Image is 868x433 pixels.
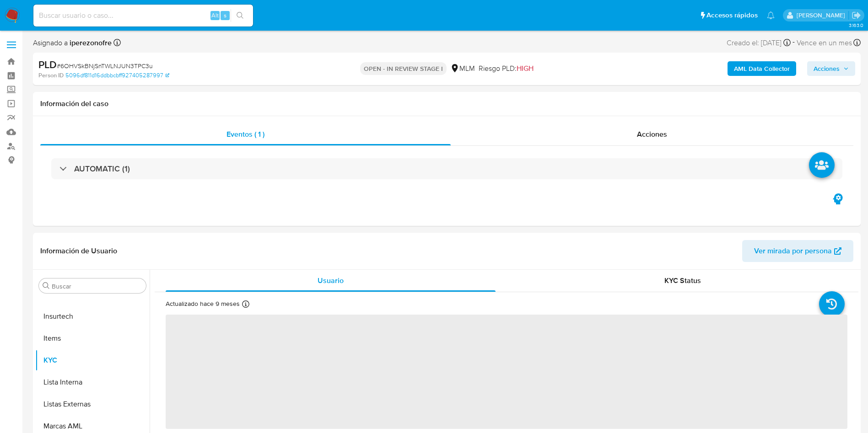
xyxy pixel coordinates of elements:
h1: Información de Usuario [40,246,117,256]
div: MLM [450,64,475,74]
div: AUTOMATIC (1) [51,158,842,179]
p: ivonne.perezonofre@mercadolibre.com.mx [797,11,848,20]
span: Riesgo PLD: [479,64,534,74]
input: Buscar usuario o caso... [33,10,253,21]
button: KYC [35,349,150,371]
span: Usuario [318,275,344,286]
b: Person ID [38,71,64,80]
a: 5096df811d16ddbbcbff927405287997 [65,71,169,80]
b: iperezonofre [68,37,112,48]
b: AML Data Collector [734,61,790,76]
h1: Información del caso [40,99,853,108]
button: AML Data Collector [728,61,796,76]
button: Acciones [807,61,855,76]
span: HIGH [517,63,534,74]
div: Creado el: [DATE] [727,37,791,49]
span: s [224,11,226,20]
p: OPEN - IN REVIEW STAGE I [360,62,447,75]
a: Notificaciones [767,11,775,19]
input: Buscar [52,282,142,290]
button: search-icon [231,9,249,22]
a: Salir [852,11,861,20]
p: Actualizado hace 9 meses [166,299,240,308]
span: Asignado a [33,38,112,48]
span: Vence en un mes [797,38,852,48]
span: Eventos ( 1 ) [226,129,264,139]
button: Items [35,327,150,349]
button: Listas Externas [35,393,150,415]
button: Buscar [43,282,50,289]
span: Alt [211,11,219,20]
span: Acciones [637,129,667,139]
button: Insurtech [35,305,150,327]
span: ‌ [166,315,847,429]
span: Accesos rápidos [706,11,758,20]
button: Ver mirada por persona [742,240,853,262]
span: # 6OHVSkBNjSnTWLNJUN3TPC3u [57,61,153,70]
span: Acciones [814,61,840,76]
span: KYC Status [664,275,701,286]
span: - [793,37,795,49]
span: Ver mirada por persona [754,240,832,262]
h3: AUTOMATIC (1) [74,164,130,174]
button: Lista Interna [35,371,150,393]
b: PLD [38,57,57,72]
